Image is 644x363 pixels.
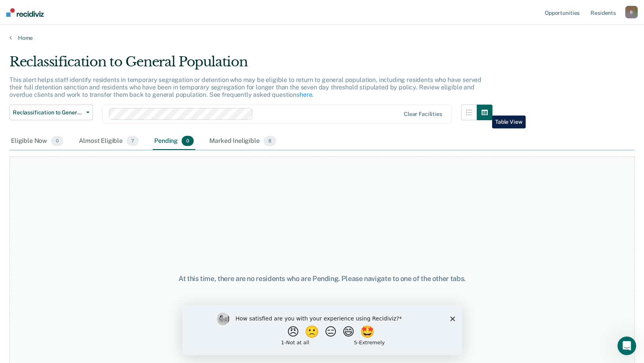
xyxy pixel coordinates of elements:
[9,34,635,41] a: Home
[153,133,195,150] div: Pending0
[9,133,65,150] div: Eligible Now0
[13,109,83,116] span: Reclassification to General Population
[127,136,139,146] span: 7
[264,136,276,146] span: 8
[166,274,478,283] div: At this time, there are no residents who are Pending. Please navigate to one of the other tabs.
[9,76,482,98] p: This alert helps staff identify residents in temporary segregation or detention who may be eligib...
[182,305,462,355] iframe: Survey by Kim from Recidiviz
[9,105,93,120] button: Reclassification to General Population
[51,136,63,146] span: 0
[208,133,278,150] div: Marked Ineligible8
[9,54,492,76] div: Reclassification to General Population
[6,8,44,17] img: Recidiviz
[182,136,194,146] span: 0
[617,336,636,355] iframe: Intercom live chat
[404,111,442,117] div: Clear facilities
[300,91,312,98] a: here
[77,133,140,150] div: Almost Eligible7
[625,6,638,18] button: B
